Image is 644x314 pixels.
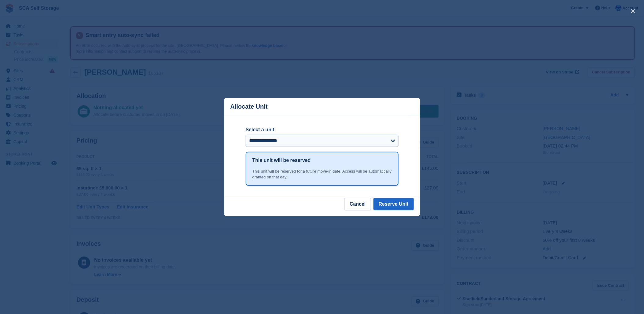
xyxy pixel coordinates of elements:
[246,126,399,133] label: Select a unit
[252,157,311,164] h1: This unit will be reserved
[344,198,371,210] button: Cancel
[252,168,392,180] div: This unit will be reserved for a future move-in date. Access will be automatically granted on tha...
[230,103,268,110] p: Allocate Unit
[374,198,414,210] button: Reserve Unit
[628,6,638,16] button: close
